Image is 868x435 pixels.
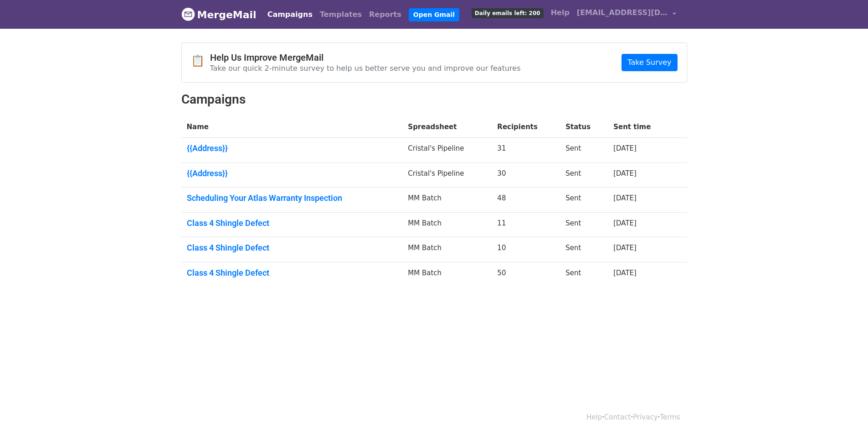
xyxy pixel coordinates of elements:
a: {{Address}} [187,168,397,178]
td: Sent [560,162,608,188]
h4: Help Us Improve MergeMail [210,52,521,63]
a: [DATE] [613,144,637,152]
th: Recipients [492,116,560,138]
td: MM Batch [402,237,492,262]
td: 50 [492,262,560,287]
a: Open Gmail [409,8,459,21]
a: Class 4 Shingle Defect [187,218,397,228]
th: Name [181,116,403,138]
td: Sent [560,262,608,287]
td: Sent [560,212,608,237]
td: MM Batch [402,262,492,287]
td: 30 [492,162,560,188]
td: 31 [492,138,560,163]
a: [DATE] [613,219,637,227]
a: Reports [365,5,405,24]
a: Contact [604,413,631,421]
td: Sent [560,138,608,163]
td: Cristal's Pipeline [402,138,492,163]
td: Cristal's Pipeline [402,162,492,188]
a: Help [547,4,573,22]
td: Sent [560,188,608,213]
td: MM Batch [402,188,492,213]
a: [DATE] [613,194,637,202]
th: Spreadsheet [402,116,492,138]
a: Scheduling Your Atlas Warranty Inspection [187,193,397,203]
a: Take Survey [621,54,677,71]
th: Status [560,116,608,138]
a: Templates [316,5,365,24]
a: Help [586,413,602,421]
td: 11 [492,212,560,237]
a: Class 4 Shingle Defect [187,268,397,278]
a: [EMAIL_ADDRESS][DOMAIN_NAME] [573,4,680,25]
a: Daily emails left: 200 [468,4,547,22]
p: Take our quick 2-minute survey to help us better serve you and improve our features [210,63,521,73]
a: MergeMail [181,5,257,24]
span: Daily emails left: 200 [472,8,544,18]
td: Sent [560,237,608,262]
a: Class 4 Shingle Defect [187,243,397,253]
a: [DATE] [613,269,637,277]
span: [EMAIL_ADDRESS][DOMAIN_NAME] [577,7,668,18]
a: Campaigns [264,5,316,24]
td: 48 [492,188,560,213]
a: {{Address}} [187,143,397,153]
td: 10 [492,237,560,262]
a: Terms [660,413,680,421]
th: Sent time [608,116,672,138]
span: 📋 [191,54,210,68]
a: Privacy [633,413,657,421]
a: [DATE] [613,169,637,178]
a: [DATE] [613,244,637,252]
img: MergeMail logo [181,7,195,21]
td: MM Batch [402,212,492,237]
h2: Campaigns [181,92,687,107]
